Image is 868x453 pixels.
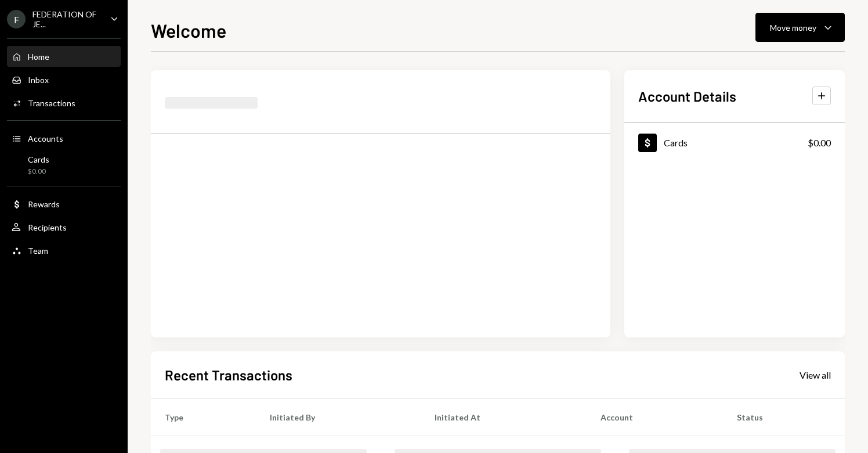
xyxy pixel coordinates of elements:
[7,92,121,113] a: Transactions
[7,151,121,179] a: Cards$0.00
[7,193,121,214] a: Rewards
[28,199,60,209] div: Rewards
[587,398,723,436] th: Account
[723,398,845,436] th: Status
[770,21,816,34] div: Move money
[151,19,226,42] h1: Welcome
[7,217,121,238] a: Recipients
[28,75,49,85] div: Inbox
[7,69,121,90] a: Inbox
[28,167,49,177] div: $0.00
[151,398,256,436] th: Type
[624,123,845,162] a: Cards$0.00
[664,137,688,148] div: Cards
[28,52,49,62] div: Home
[7,240,121,261] a: Team
[28,222,67,232] div: Recipients
[7,128,121,149] a: Accounts
[28,98,75,108] div: Transactions
[32,9,101,29] div: FEDERATION OF JE...
[28,154,49,164] div: Cards
[256,398,421,436] th: Initiated By
[755,13,845,42] button: Move money
[808,136,831,150] div: $0.00
[800,369,831,381] div: View all
[28,246,48,256] div: Team
[7,10,26,28] div: F
[638,87,736,106] h2: Account Details
[421,398,587,436] th: Initiated At
[165,365,292,384] h2: Recent Transactions
[800,368,831,381] a: View all
[28,134,63,143] div: Accounts
[7,46,121,67] a: Home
